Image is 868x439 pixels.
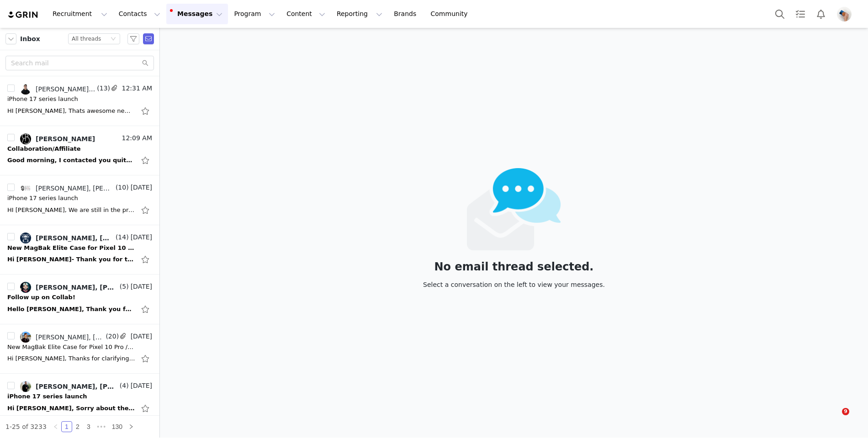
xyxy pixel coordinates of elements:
a: [PERSON_NAME], [PERSON_NAME] [20,84,95,95]
img: 4853f712-3309-444f-8ee0-3927a2b1a5f9--s.jpg [20,84,31,95]
img: emails-empty2x.png [467,168,561,250]
li: 2 [72,421,83,432]
div: Hi Daniel, Thanks for clarifying that! I thought what you had initially posted was the lifestyle ... [7,354,135,363]
button: Search [770,4,790,24]
iframe: Intercom live chat [823,408,845,430]
input: Search mail [5,56,154,70]
li: Next Page [126,421,137,432]
div: [PERSON_NAME], [PERSON_NAME] Tesla Guy [36,185,114,192]
img: 7a043e49-c13d-400d-ac6c-68a8aea09f5f.jpg [837,7,852,21]
div: No email thread selected. [423,262,605,272]
img: be4a349d-bdd5-49aa-85e8-98852977eca7.jpg [20,133,31,144]
img: a2a62033-adf5-4cd0-a3c1-40539972e694.jpg [20,183,31,194]
a: [PERSON_NAME], [PERSON_NAME] Phones And Drones [20,233,114,243]
i: icon: search [142,60,148,66]
img: 804d9eb8-42a0-4fa9-84a9-e525a9b97a4f.jpg [20,233,31,243]
div: Hi Angie, Sorry about the delayed response - it's been a crazy couple of weeks. My integrated spo... [7,404,135,413]
img: c672ddc3-1329-4f24-9edf-c3351789ed63.jpg [20,381,31,392]
li: 3 [83,421,94,432]
button: Reporting [331,4,388,24]
img: c00b334a-f473-4f1f-b1ec-3f9bb9a4a450.jpg [20,332,31,343]
button: Program [228,4,281,24]
div: [PERSON_NAME], [PERSON_NAME] [36,383,118,390]
a: [PERSON_NAME], [PERSON_NAME] [20,282,118,293]
button: Messages [166,4,228,24]
div: All threads [72,34,101,44]
li: 1-25 of 3233 [5,421,47,432]
a: [PERSON_NAME], [PERSON_NAME] Tesla Guy [20,183,114,194]
i: icon: down [111,36,116,42]
div: New MagBak Elite Case for Pixel 10 Pro / XL – Let's Collaborate! [7,243,135,253]
a: [PERSON_NAME] [20,133,95,144]
div: iPhone 17 series launch [7,95,78,104]
div: iPhone 17 series launch [7,194,78,203]
div: HI Luis, Thats awesome news!! 🙌 So for the beige case - don't change the buttons or colour accent... [7,106,135,116]
a: Brands [388,4,424,24]
div: Hi Nadia- Thank you for this! The short video just went live as requested for today! https://yout... [7,255,135,264]
a: [PERSON_NAME], [PERSON_NAME] [20,332,104,343]
button: Notifications [811,4,831,24]
div: [PERSON_NAME] [36,135,95,143]
a: [PERSON_NAME], [PERSON_NAME] [20,381,118,392]
span: (13) [95,84,110,93]
span: (20) [104,332,119,341]
li: Previous Page [50,421,61,432]
div: [PERSON_NAME], [PERSON_NAME] [36,284,118,291]
div: [PERSON_NAME], [PERSON_NAME] [36,333,104,341]
span: ••• [94,421,109,432]
li: 1 [61,421,72,432]
div: Follow up on Collab! [7,293,75,302]
button: Content [281,4,331,24]
div: [PERSON_NAME], [PERSON_NAME] [36,85,95,93]
div: Hello Angie, Thank you for confirming the details! Please send us the dedicated link so that vict... [7,305,135,314]
li: Next 3 Pages [94,421,109,432]
a: 1 [62,422,72,432]
a: Tasks [790,4,810,24]
li: 130 [109,421,126,432]
span: Inbox [20,34,40,44]
a: 2 [73,422,83,432]
img: 1cd697e6-2756-4fb5-83bb-217b900d61c2.jpg [20,282,31,293]
span: Send Email [143,33,154,44]
div: iPhone 17 series launch [7,392,87,401]
div: [PERSON_NAME], [PERSON_NAME] Phones And Drones [36,234,114,242]
a: Community [425,4,477,24]
div: Good morning, I contacted you quite some time ago, but was curious if there's any type of affilia... [7,156,135,165]
div: New MagBak Elite Case for Pixel 10 Pro / XL – Let's Collaborate! [7,343,135,352]
div: Select a conversation on the left to view your messages. [423,280,605,290]
span: 9 [842,408,849,415]
i: icon: left [53,424,58,429]
button: Profile [831,7,861,21]
i: icon: right [128,424,134,429]
img: grin logo [7,11,39,19]
div: HI Justin, We are still in the process of finalising collaborations for the 17 series! If you are... [7,206,135,215]
button: Contacts [113,4,166,24]
a: 130 [109,422,125,432]
a: 3 [84,422,94,432]
button: Recruitment [47,4,113,24]
div: Collaboration/Affiliate [7,144,80,153]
